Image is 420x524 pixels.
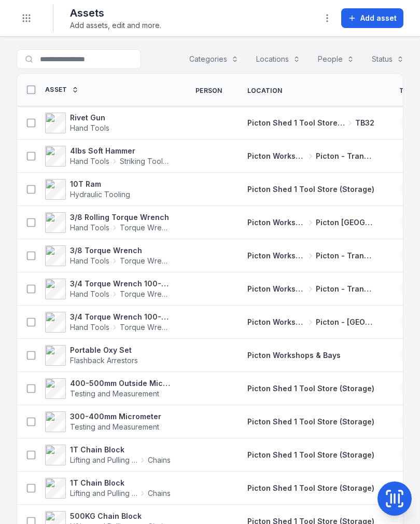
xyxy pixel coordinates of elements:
a: Picton Workshops & BaysPicton - Transmission Bay [247,284,374,294]
button: Categories [183,49,245,69]
span: Picton - Transmission Bay [316,251,374,261]
span: Chains [148,488,171,499]
span: TB32 [355,118,374,128]
span: Asset [45,86,67,94]
a: 1T Chain BlockLifting and Pulling ToolsChains [45,478,171,499]
span: Hydraulic Tooling [70,190,130,199]
a: Picton Workshops & BaysPicton - Transmission Bay [247,151,374,161]
strong: 10T Ram [70,179,130,189]
h2: Assets [70,6,161,20]
span: Hand Tools [70,289,109,299]
span: Testing and Measurement [70,389,159,398]
button: People [311,49,361,69]
a: 1T Chain BlockLifting and Pulling ToolsChains [45,445,171,465]
a: Rivet GunHand Tools [45,113,109,133]
a: 10T RamHydraulic Tooling [45,179,130,200]
a: Picton Shed 1 Tool Store (Storage) [247,184,374,195]
strong: 3/4 Torque Wrench 100-600 ft/lbs 447 [70,312,171,322]
span: Torque Wrench [120,223,171,233]
a: Picton Shed 1 Tool Store (Storage)TB32 [247,118,374,128]
a: 3/4 Torque Wrench 100-600 ft/lbs 0320601267Hand ToolsTorque Wrench [45,279,171,299]
a: Picton Shed 1 Tool Store (Storage) [247,417,374,427]
strong: 3/8 Rolling Torque Wrench [70,212,171,223]
strong: Rivet Gun [70,113,109,123]
a: Picton Shed 1 Tool Store (Storage) [247,483,374,493]
span: Picton Workshops & Bays [247,217,306,228]
a: Picton Shed 1 Tool Store (Storage) [247,450,374,460]
button: Locations [249,49,307,69]
span: Hand Tools [70,256,109,266]
span: Picton Shed 1 Tool Store (Storage) [247,450,374,459]
span: Hand Tools [70,223,109,233]
a: 300-400mm MicrometerTesting and Measurement [45,411,161,432]
button: Toggle navigation [17,8,36,28]
strong: 400-500mm Outside Micrometer [70,378,171,389]
span: Flashback Arrestors [70,356,138,365]
span: Picton - Transmission Bay [316,284,374,294]
span: Person [195,87,222,95]
span: Add asset [360,13,397,23]
span: Picton Workshops & Bays [247,251,306,261]
span: Chains [148,455,171,465]
span: Location [247,87,282,95]
button: Add asset [341,8,403,28]
span: Picton Shed 1 Tool Store (Storage) [247,185,374,194]
a: 3/8 Rolling Torque WrenchHand ToolsTorque Wrench [45,212,171,233]
a: Picton Workshops & Bays [247,350,341,361]
span: Picton Shed 1 Tool Store (Storage) [247,384,374,393]
a: 400-500mm Outside MicrometerTesting and Measurement [45,378,171,399]
span: Lifting and Pulling Tools [70,455,137,465]
strong: Portable Oxy Set [70,345,138,355]
strong: 4lbs Soft Hammer [70,146,171,156]
span: Torque Wrench [120,289,171,299]
strong: 1T Chain Block [70,445,171,455]
span: Picton Shed 1 Tool Store (Storage) [247,484,374,492]
span: Hand Tools [70,123,109,132]
strong: 300-400mm Micrometer [70,411,161,422]
a: Picton Workshops & BaysPicton [GEOGRAPHIC_DATA] [247,217,374,228]
span: Lifting and Pulling Tools [70,488,137,499]
span: Picton - Transmission Bay [316,151,374,161]
span: Picton Workshops & Bays [247,351,341,360]
span: Picton - [GEOGRAPHIC_DATA] [316,317,374,327]
a: Picton Workshops & BaysPicton - Transmission Bay [247,251,374,261]
span: Add assets, edit and more. [70,20,161,31]
span: Hand Tools [70,156,109,167]
button: Status [365,49,411,69]
span: Striking Tools / Hammers [120,156,171,167]
span: Picton [GEOGRAPHIC_DATA] [316,217,374,228]
span: Picton Workshops & Bays [247,284,306,294]
a: 3/8 Torque WrenchHand ToolsTorque Wrench [45,245,171,266]
strong: 3/4 Torque Wrench 100-600 ft/lbs 0320601267 [70,279,171,289]
a: Portable Oxy SetFlashback Arrestors [45,345,138,366]
span: Picton Shed 1 Tool Store (Storage) [247,118,345,128]
a: 3/4 Torque Wrench 100-600 ft/lbs 447Hand ToolsTorque Wrench [45,312,171,333]
span: Torque Wrench [120,256,171,266]
span: Torque Wrench [120,322,171,333]
strong: 500KG Chain Block [70,511,171,521]
a: 4lbs Soft HammerHand ToolsStriking Tools / Hammers [45,146,171,167]
a: Asset [45,86,79,94]
a: Picton Workshops & BaysPicton - [GEOGRAPHIC_DATA] [247,317,374,327]
span: Picton Workshops & Bays [247,317,306,327]
span: Hand Tools [70,322,109,333]
a: Picton Shed 1 Tool Store (Storage) [247,383,374,394]
strong: 1T Chain Block [70,478,171,488]
strong: 3/8 Torque Wrench [70,245,171,256]
span: Tag [399,87,413,95]
span: Picton Workshops & Bays [247,151,306,161]
span: Picton Shed 1 Tool Store (Storage) [247,417,374,426]
span: Testing and Measurement [70,422,159,431]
